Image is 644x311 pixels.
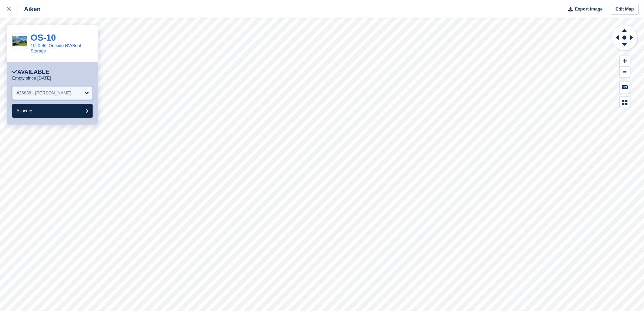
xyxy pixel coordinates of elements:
[30,32,56,43] a: OS-10
[17,108,32,113] span: Allocate
[620,55,630,67] button: Zoom In
[17,90,71,96] div: #26888 - [PERSON_NAME]
[12,69,49,75] div: Available
[12,75,51,81] p: Empty since [DATE]
[13,36,27,46] img: CleanShot%202023-11-01%20at%2012.49.03@2x.png
[611,4,639,15] a: Edit Map
[620,67,630,78] button: Zoom Out
[12,104,93,118] button: Allocate
[620,97,630,108] button: Map Legend
[564,4,603,15] button: Export Image
[30,43,81,53] a: 10' X 40' Outside RV/Boat Storage
[18,5,41,13] div: Aiken
[620,82,630,93] button: Keyboard Shortcuts
[575,6,602,13] span: Export Image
